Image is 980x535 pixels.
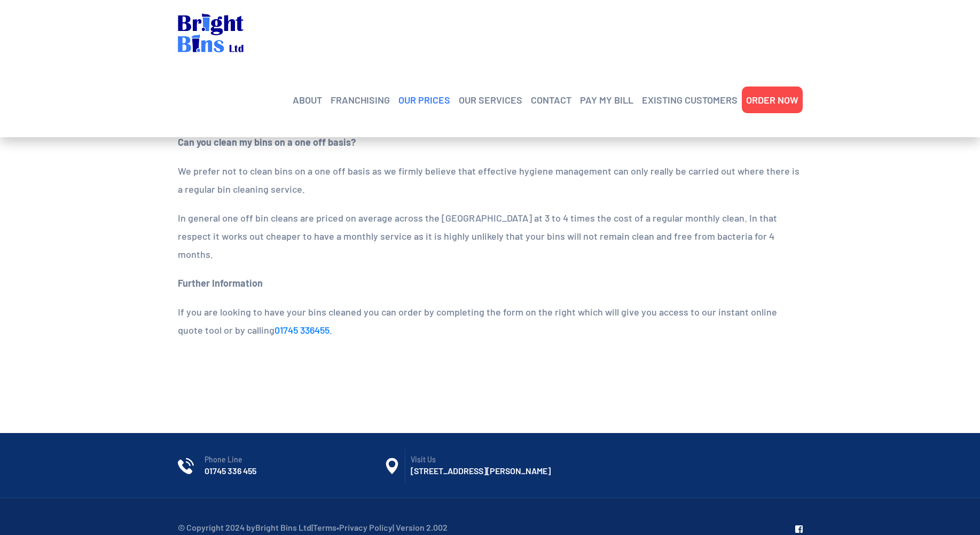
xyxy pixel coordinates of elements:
a: Terms [313,522,336,532]
strong: Further Information [178,277,263,289]
strong: Can you clean my bins on a one off basis? [178,136,356,148]
span: Visit Us [411,454,590,465]
a: OUR SERVICES [459,92,522,108]
a: CONTACT [531,92,571,108]
a: OUR PRICES [398,92,450,108]
a: 01745 336 455 [205,465,256,477]
p: In general one off bin cleans are priced on average across the [GEOGRAPHIC_DATA] at 3 to 4 times ... [178,209,803,263]
span: Phone Line [205,454,384,465]
a: 01745 336455 [275,324,330,336]
p: If you are looking to have your bins cleaned you can order by completing the form on the right wh... [178,303,803,339]
a: Bright Bins Ltd [255,522,311,532]
a: ORDER NOW [746,92,798,108]
a: FRANCHISING [331,92,390,108]
a: ABOUT [293,92,322,108]
h6: [STREET_ADDRESS][PERSON_NAME] [411,465,590,477]
a: EXISTING CUSTOMERS [642,92,738,108]
a: PAY MY BILL [580,92,633,108]
p: We prefer not to clean bins on a one off basis as we firmly believe that effective hygiene manage... [178,162,803,198]
a: Privacy Policy [339,522,393,532]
